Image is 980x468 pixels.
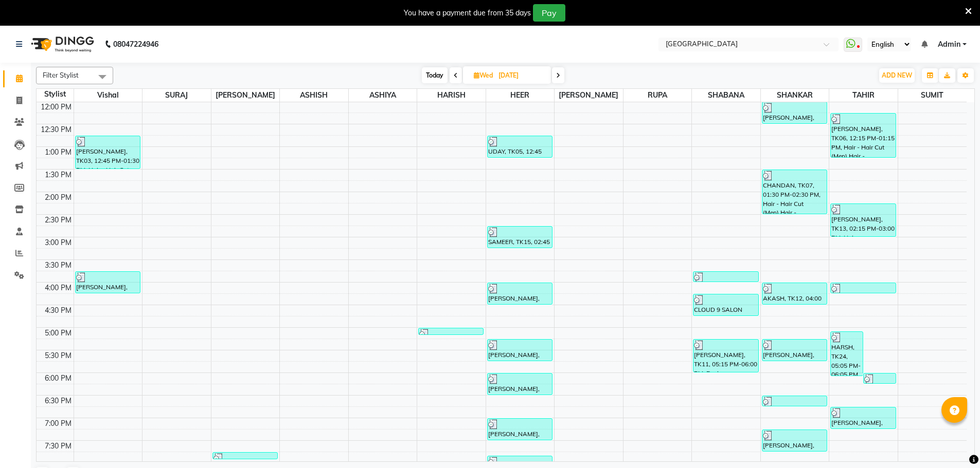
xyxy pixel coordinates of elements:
[831,332,863,376] div: HARSH, TK24, 05:05 PM-06:05 PM, Treatment - Head Massage (men),Treatment - Head Massage (men)
[43,441,74,452] div: 7:30 PM
[43,192,74,203] div: 2:00 PM
[43,283,74,293] div: 4:00 PM
[831,283,895,293] div: ALI, TK16, 04:00 PM-04:15 PM, Hair - Hair Cut (Men),Hair - [PERSON_NAME] Trim (Men)
[762,340,827,361] div: [PERSON_NAME], TK14, 05:15 PM-05:45 PM, Hair - Hair Cut (Men),Treatment - Loreal Hair Spa (Men)
[280,89,348,102] span: ASHISH
[349,89,417,102] span: ASHIYA
[43,71,79,79] span: Filter Stylist
[43,328,74,339] div: 5:00 PM
[938,39,960,50] span: Admin
[43,418,74,429] div: 7:00 PM
[879,68,915,83] button: ADD NEW
[831,407,895,428] div: [PERSON_NAME], TK22, 06:45 PM-07:15 PM, Hair - Hair Cut (Men)
[113,30,158,59] b: 08047224946
[43,373,74,384] div: 6:00 PM
[533,4,565,22] button: Pay
[831,204,895,236] div: [PERSON_NAME], TK13, 02:15 PM-03:00 PM, Hair - [PERSON_NAME] Trim (Men),Hair - Hairwash with cond...
[471,71,495,79] span: Wed
[488,283,552,304] div: [PERSON_NAME], TK18, 04:00 PM-04:30 PM, Hair - Hair Cut (Men),Hair - [PERSON_NAME] Trim (Men)
[43,147,74,158] div: 1:00 PM
[76,136,140,169] div: [PERSON_NAME], TK03, 12:45 PM-01:30 PM, Hair - Hair Cut (Men),Hair - [PERSON_NAME] Trim (Men),Hai...
[43,350,74,361] div: 5:30 PM
[488,136,552,157] div: UDAY, TK05, 12:45 PM-01:15 PM, Hair - Hair Cut (Men)
[486,89,555,102] span: HEER
[864,373,896,383] div: GAURAV, TK17, 06:00 PM-06:15 PM, Hair - Hair Cut (Men),Hair - [PERSON_NAME] Trim (Men)
[404,8,531,18] div: You have a payment due from 35 days
[43,215,74,226] div: 2:30 PM
[76,272,140,293] div: [PERSON_NAME], TK08, 03:45 PM-04:15 PM, Hair - Hair Cut (Men)
[692,89,760,102] span: SHABANA
[488,340,552,361] div: [PERSON_NAME], TK20, 05:15 PM-05:45 PM, Hair - Hair Cut (Men)
[882,71,912,79] span: ADD NEW
[213,453,277,459] div: [PERSON_NAME], TK27, 07:45 PM-07:50 PM, Hand And Feet (Leg Beautifying) - Foot Spa,Basic Facial -...
[43,305,74,316] div: 4:30 PM
[762,102,827,123] div: [PERSON_NAME], TK04, 12:00 PM-12:30 PM, Hair - Hair Cut (Men)
[43,396,74,406] div: 6:30 PM
[37,89,74,100] div: Stylist
[39,124,74,135] div: 12:30 PM
[211,89,280,102] span: [PERSON_NAME]
[623,89,692,102] span: RUPA
[39,102,74,113] div: 12:00 PM
[762,430,827,451] div: [PERSON_NAME], TK25, 07:15 PM-07:45 PM, Hair - [PERSON_NAME] Trim (Men)
[898,89,967,102] span: SUMIT
[142,89,211,102] span: SURAJ
[43,170,74,180] div: 1:30 PM
[693,340,758,372] div: [PERSON_NAME], TK11, 05:15 PM-06:00 PM, Basic [MEDICAL_DATA] (Rica Wax) - Under Arms,Basic [MEDIC...
[422,67,448,83] span: Today
[417,89,486,102] span: HARISH
[762,283,827,304] div: AKASH, TK12, 04:00 PM-04:30 PM, Hair - Hair Cut (Men),Hair - [PERSON_NAME] Trim (Men)
[26,30,97,59] img: logo
[488,419,552,440] div: [PERSON_NAME], TK23, 07:00 PM-07:30 PM, Hair - Hair Cut For Undergraduates (Below 12 Years) (Men)
[488,227,552,248] div: SAMEER, TK15, 02:45 PM-03:15 PM, Hair - Hair Style (Men)
[43,237,74,248] div: 3:00 PM
[43,260,74,271] div: 3:30 PM
[74,89,142,102] span: Vishal
[761,89,829,102] span: SHANKAR
[555,89,623,102] span: [PERSON_NAME]
[829,89,898,102] span: TAHIR
[693,272,758,282] div: [PERSON_NAME], TK09, 03:45 PM-04:00 PM, Pluck Away Those Sorrows - Upper Lip/Chin/Forehead/Lower Lip
[762,396,827,406] div: AADITAY, TK19, 06:30 PM-06:45 PM, Hair - Hair Cut (Men),Treatment - Head Massage (men)
[831,114,895,157] div: [PERSON_NAME], TK06, 12:15 PM-01:15 PM, Hair - Hair Cut (Men),Hair - [PERSON_NAME] Trim (Men)
[762,170,827,214] div: CHANDAN, TK07, 01:30 PM-02:30 PM, Hair - Hair Cut (Men),Hair - [PERSON_NAME] Trim (Men)
[693,294,758,315] div: CLOUD 9 SALON UNISEX, TK10, 04:15 PM-04:45 PM, Pluck Away Those Sorrows - Eyebrows,Basic [MEDICAL...
[488,373,552,395] div: [PERSON_NAME], TK21, 06:00 PM-06:30 PM, Hair - Hair Cut (Men)
[495,68,547,83] input: 2025-09-03
[419,328,483,334] div: HARSH, TK24, 05:00 PM-05:05 PM, Hair - [PERSON_NAME] Trim (Men)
